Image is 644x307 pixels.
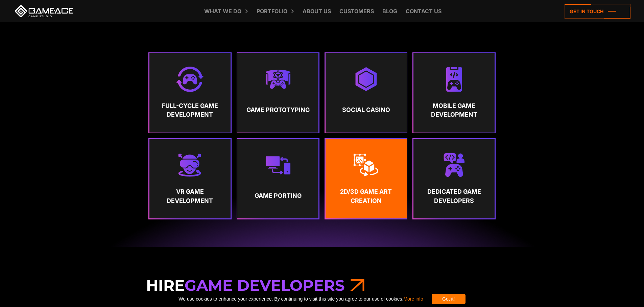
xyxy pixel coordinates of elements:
[332,187,400,205] strong: 2D/3D Game Art Creation
[565,4,630,19] a: Get in touch
[185,276,345,294] span: Game Developers
[149,139,231,218] a: VR Game Development
[420,187,488,205] strong: Dedicated Game Developers
[353,67,379,92] img: Social casino game development
[413,53,495,132] a: Mobile Game Development
[413,139,495,218] a: Dedicated Game Developers
[156,101,224,119] strong: Full-Cycle Game Development
[265,67,291,92] img: Metaverse game development
[244,187,312,204] strong: Game Porting
[177,152,202,178] img: Vr game development
[265,152,291,178] img: Game porting
[237,53,318,132] a: Game Prototyping
[156,187,224,205] strong: VR Game Development
[176,67,203,92] img: Full cycle game development
[403,296,423,302] a: More info
[237,139,318,218] a: Game Porting
[420,101,488,119] strong: Mobile Game Development
[326,139,407,218] a: 2D/3D Game Art Creation
[442,152,467,178] img: Dedicated game developers
[332,101,400,118] strong: Social Casino
[149,53,231,132] a: Full-Cycle Game Development
[326,53,407,132] a: Social Casino
[353,152,379,178] img: 2d 3d game art creation
[432,294,466,304] div: Got it!
[146,5,224,24] span: Services
[178,294,423,304] span: We use cookies to enhance your experience. By continuing to visit this site you agree to our use ...
[244,101,312,118] strong: Game Prototyping
[146,276,498,295] h3: Hire
[442,67,467,92] img: Mobile game development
